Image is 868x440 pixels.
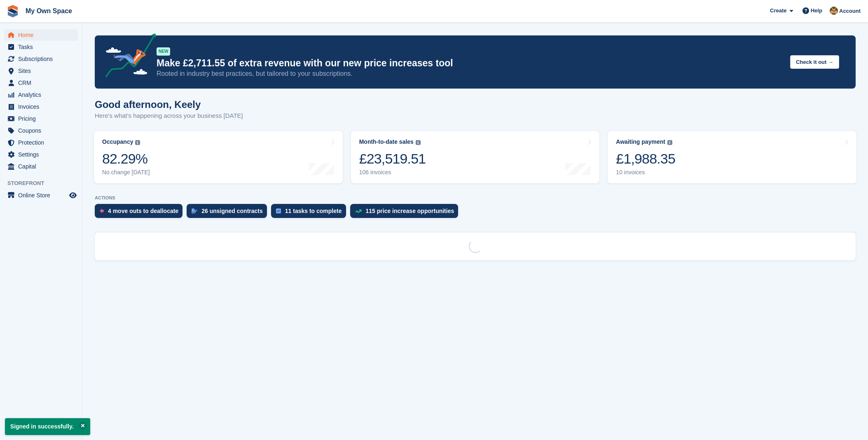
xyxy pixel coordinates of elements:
[157,47,170,56] div: NEW
[4,190,78,201] a: menu
[4,101,78,112] a: menu
[285,208,342,214] div: 11 tasks to complete
[830,7,838,15] img: Keely Collin
[135,140,140,145] img: icon-info-grey-7440780725fd019a000dd9b08b2336e03edf1995a4989e88bcd33f0948082b44.svg
[351,131,600,183] a: Month-to-date sales £23,519.51 106 invoices
[95,99,243,110] h1: Good afternoon, Keely
[811,7,822,15] span: Help
[5,418,90,435] p: Signed in successfully.
[608,131,856,183] a: Awaiting payment £1,988.35 10 invoices
[4,65,78,77] a: menu
[667,140,672,145] img: icon-info-grey-7440780725fd019a000dd9b08b2336e03edf1995a4989e88bcd33f0948082b44.svg
[68,190,78,200] a: Preview store
[4,137,78,148] a: menu
[102,150,150,167] div: 82.29%
[18,89,68,101] span: Analytics
[18,113,68,124] span: Pricing
[98,33,156,80] img: price-adjustments-announcement-icon-8257ccfd72463d97f412b2fc003d46551f7dbcb40ab6d574587a9cd5c0d94...
[102,169,150,176] div: No change [DATE]
[4,41,78,53] a: menu
[95,195,856,201] p: ACTIONS
[157,69,784,78] p: Rooted in industry best practices, but tailored to your subscriptions.
[100,208,104,213] img: move_outs_to_deallocate_icon-f764333ba52eb49d3ac5e1228854f67142a1ed5810a6f6cc68b1a99e826820c5.svg
[18,149,68,160] span: Settings
[4,113,78,124] a: menu
[157,57,784,69] p: Make £2,711.55 of extra revenue with our new price increases tool
[616,150,675,167] div: £1,988.35
[359,150,426,167] div: £23,519.51
[18,41,68,53] span: Tasks
[7,179,82,187] span: Storefront
[350,204,463,222] a: 115 price increase opportunities
[4,89,78,101] a: menu
[95,111,243,121] p: Here's what's happening across your business [DATE]
[18,190,68,201] span: Online Store
[18,137,68,148] span: Protection
[359,169,426,176] div: 106 invoices
[18,65,68,77] span: Sites
[187,204,271,222] a: 26 unsigned contracts
[4,77,78,89] a: menu
[359,138,414,145] div: Month-to-date sales
[355,209,362,213] img: price_increase_opportunities-93ffe204e8149a01c8c9dc8f82e8f89637d9d84a8eef4429ea346261dce0b2c0.svg
[201,208,263,214] div: 26 unsigned contracts
[22,4,75,18] a: My Own Space
[4,29,78,41] a: menu
[18,101,68,112] span: Invoices
[770,7,786,15] span: Create
[94,131,343,183] a: Occupancy 82.29% No change [DATE]
[18,53,68,65] span: Subscriptions
[790,55,839,69] button: Check it out →
[192,208,197,213] img: contract_signature_icon-13c848040528278c33f63329250d36e43548de30e8caae1d1a13099fd9432cc5.svg
[18,125,68,136] span: Coupons
[95,204,187,222] a: 4 move outs to deallocate
[4,161,78,172] a: menu
[18,77,68,89] span: CRM
[839,7,861,15] span: Account
[271,204,350,222] a: 11 tasks to complete
[18,161,68,172] span: Capital
[4,53,78,65] a: menu
[366,208,454,214] div: 115 price increase opportunities
[4,149,78,160] a: menu
[4,125,78,136] a: menu
[276,208,281,213] img: task-75834270c22a3079a89374b754ae025e5fb1db73e45f91037f5363f120a921f8.svg
[616,138,665,145] div: Awaiting payment
[108,208,178,214] div: 4 move outs to deallocate
[616,169,675,176] div: 10 invoices
[416,140,421,145] img: icon-info-grey-7440780725fd019a000dd9b08b2336e03edf1995a4989e88bcd33f0948082b44.svg
[7,5,19,17] img: stora-icon-8386f47178a22dfd0bd8f6a31ec36ba5ce8667c1dd55bd0f319d3a0aa187defe.svg
[102,138,133,145] div: Occupancy
[18,29,68,41] span: Home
